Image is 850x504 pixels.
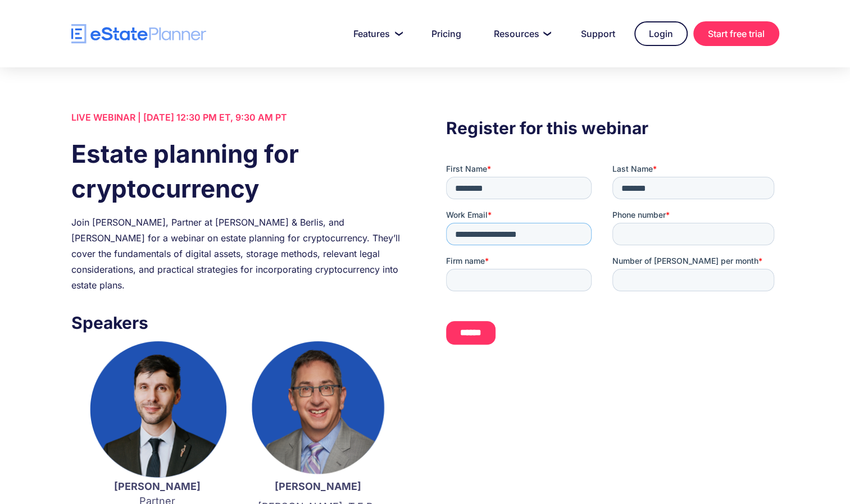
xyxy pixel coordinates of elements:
[418,22,475,45] a: Pricing
[71,24,206,44] a: home
[446,115,779,141] h3: Register for this webinar
[71,310,404,336] h3: Speakers
[71,109,404,125] div: LIVE WEBINAR | [DATE] 12:30 PM ET, 9:30 AM PT
[634,21,688,46] a: Login
[114,480,201,492] strong: [PERSON_NAME]
[567,22,629,45] a: Support
[275,480,361,492] strong: [PERSON_NAME]
[480,22,562,45] a: Resources
[71,214,404,293] div: Join [PERSON_NAME], Partner at [PERSON_NAME] & Berlis, and [PERSON_NAME] for a webinar on estate ...
[693,21,779,46] a: Start free trial
[71,136,404,206] h1: Estate planning for cryptocurrency
[340,22,412,45] a: Features
[446,163,779,354] iframe: Form 0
